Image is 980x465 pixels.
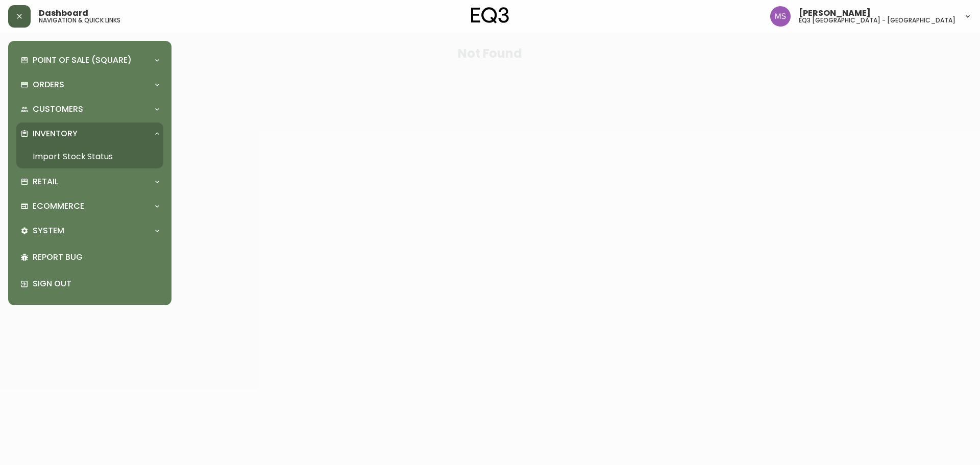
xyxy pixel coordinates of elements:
img: logo [471,7,509,23]
a: Import Stock Status [16,145,163,168]
h5: navigation & quick links [39,17,120,23]
div: Customers [16,98,163,120]
div: Orders [16,74,163,96]
div: Retail [16,170,163,193]
p: Orders [33,79,64,90]
div: Point of Sale (Square) [16,49,163,71]
span: [PERSON_NAME] [799,9,871,17]
h5: eq3 [GEOGRAPHIC_DATA] - [GEOGRAPHIC_DATA] [799,17,955,23]
p: Sign Out [33,278,159,289]
p: Report Bug [33,252,159,263]
span: Dashboard [39,9,88,17]
p: Inventory [33,128,78,139]
p: Point of Sale (Square) [33,55,132,66]
div: Ecommerce [16,195,163,217]
p: System [33,225,64,236]
div: Sign Out [16,271,163,297]
p: Retail [33,176,58,187]
p: Customers [33,104,83,115]
div: Report Bug [16,244,163,271]
div: System [16,219,163,242]
div: Inventory [16,123,163,145]
img: 1b6e43211f6f3cc0b0729c9049b8e7af [770,6,791,27]
p: Ecommerce [33,201,84,212]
